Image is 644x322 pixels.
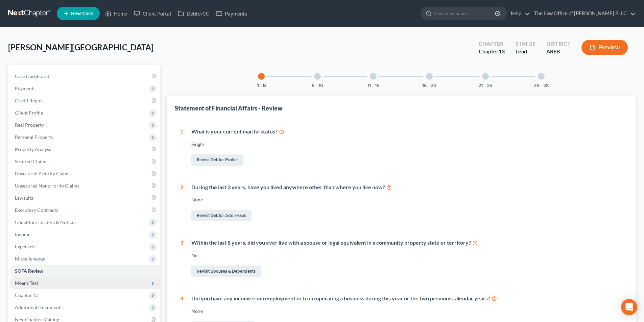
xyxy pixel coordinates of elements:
[71,11,93,16] span: New Case
[130,7,174,20] a: Client Portal
[174,7,213,20] a: DebtorCC
[507,7,530,20] a: Help
[9,155,160,168] a: Secured Claims
[15,122,44,128] span: Real Property
[191,266,261,277] a: Revisit Spouses & Dependents
[9,143,160,155] a: Property Analysis
[191,239,622,247] div: Within the last 8 years, did you ever live with a spouse or legal equivalent in a community prope...
[312,83,323,88] button: 6 - 10
[434,7,496,20] input: Search by name...
[191,196,622,203] div: None
[15,195,33,201] span: Lawsuits
[180,128,183,167] div: 1
[15,207,58,213] span: Executory Contracts
[15,268,43,274] span: SOFA Review
[367,83,379,88] button: 11 - 15
[9,168,160,180] a: Unsecured Priority Claims
[546,48,571,55] div: AREB
[9,192,160,204] a: Lawsuits
[516,48,535,55] div: Lead
[479,48,505,55] div: Chapter
[546,40,571,48] div: District
[516,40,535,48] div: Status
[15,292,39,298] span: Chapter 13
[191,128,622,135] div: What is your current marital status?
[191,154,243,166] a: Revisit Debtor Profile
[15,85,35,91] span: Payments
[8,42,153,52] span: [PERSON_NAME][GEOGRAPHIC_DATA]
[191,308,622,315] div: None
[191,210,252,221] a: Revisit Debtor Addresses
[581,40,628,55] button: Preview
[9,95,160,107] a: Credit Report
[422,83,436,88] button: 16 - 20
[191,183,622,191] div: During the last 3 years, have you lived anywhere other than where you live now?
[531,7,636,20] a: The Law Office of [PERSON_NAME] PLLC
[191,141,622,148] div: Single
[15,183,79,189] span: Unsecured Nonpriority Claims
[9,180,160,192] a: Unsecured Nonpriority Claims
[15,244,34,249] span: Expenses
[15,146,52,152] span: Property Analysis
[15,134,53,140] span: Personal Property
[15,171,71,176] span: Unsecured Priority Claims
[478,83,492,88] button: 21 - 25
[479,40,505,48] div: Chapter
[534,83,549,88] button: 26 - 28
[15,231,30,237] span: Income
[621,299,637,315] div: Open Intercom Messenger
[191,295,622,302] div: Did you have any income from employment or from operating a business during this year or the two ...
[9,70,160,82] a: Case Dashboard
[257,83,266,88] button: 1 - 5
[15,73,49,79] span: Case Dashboard
[175,104,283,112] div: Statement of Financial Affairs - Review
[15,256,45,262] span: Miscellaneous
[180,183,183,223] div: 2
[15,98,44,103] span: Credit Report
[15,158,47,164] span: Secured Claims
[499,48,505,54] span: 13
[213,7,251,20] a: Payments
[15,304,63,310] span: Additional Documents
[102,7,130,20] a: Home
[15,219,76,225] span: Codebtors Insiders & Notices
[15,110,43,116] span: Client Profile
[9,265,160,277] a: SOFA Review
[180,239,183,278] div: 3
[15,280,38,286] span: Means Test
[191,252,622,259] div: No
[9,204,160,216] a: Executory Contracts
